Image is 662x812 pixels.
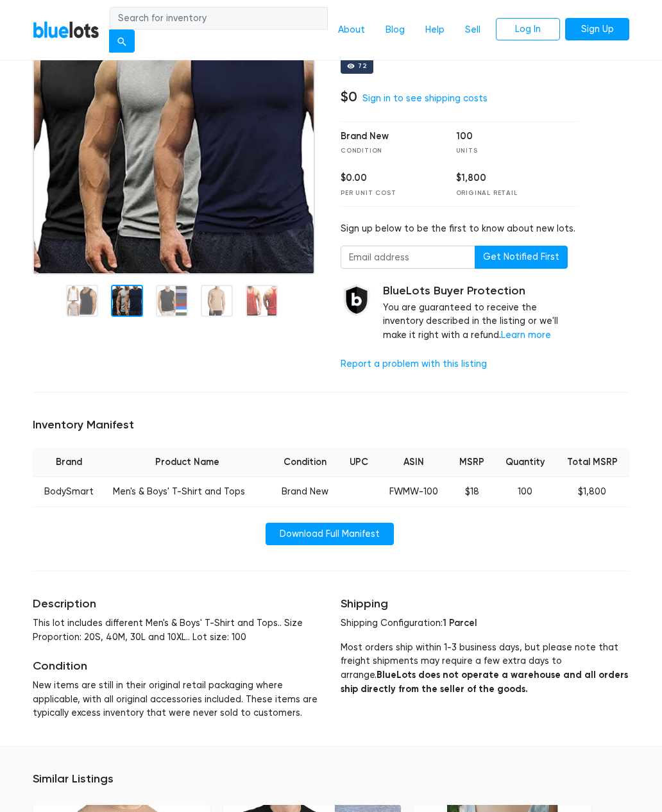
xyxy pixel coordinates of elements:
div: $0.00 [341,171,437,185]
a: Blog [375,18,415,42]
div: Units [456,146,552,156]
a: Report a problem with this listing [341,359,487,369]
th: UPC [339,448,377,477]
img: 9c1112a0-4215-4d35-a7a5-2cc1bcf3b5cf-1694197708.jpg [33,12,315,274]
th: Total MSRP [556,448,629,477]
a: About [328,18,375,42]
td: Men's & Boys' T-Shirt and Tops [105,477,270,507]
div: 100 [456,130,552,144]
p: Most orders ship within 1-3 business days, but please note that freight shipments may require a f... [341,641,629,696]
th: MSRP [449,448,494,477]
td: $1,800 [556,477,629,507]
div: Original Retail [456,189,552,198]
td: $18 [449,477,494,507]
p: New items are still in their original retail packaging where applicable, with all original access... [33,679,321,720]
a: Learn more [501,330,551,341]
a: Sign in to see shipping costs [362,93,488,104]
h4: $0 [341,89,357,105]
div: Sign up below to be the first to know about new lots. [341,222,578,236]
p: This lot includes different Men's & Boys' T-Shirt and Tops.. Size Proportion: 20S, 40M, 30L and 1... [33,616,321,644]
th: Product Name [105,448,270,477]
img: buyer_protection_shield-3b65640a83011c7d3ede35a8e5a80bfdfaa6a97447f0071c1475b91a4b0b3d01.png [341,284,373,316]
h5: Inventory Manifest [33,418,629,432]
th: Brand [33,448,105,477]
td: FWMW-100 [378,477,450,507]
th: ASIN [378,448,450,477]
a: BlueLots [33,21,99,39]
th: Quantity [495,448,556,477]
td: Brand New [270,477,339,507]
h5: Description [33,597,321,611]
a: Sign Up [565,18,629,41]
a: Help [415,18,455,42]
h5: Similar Listings [33,772,629,786]
h5: Condition [33,659,321,673]
span: 1 Parcel [443,617,477,629]
div: Condition [341,146,437,156]
th: Condition [270,448,339,477]
a: Download Full Manifest [266,523,394,546]
h5: BlueLots Buyer Protection [383,284,578,298]
td: 100 [495,477,556,507]
strong: BlueLots does not operate a warehouse and all orders ship directly from the seller of the goods. [341,669,628,695]
div: Brand New [341,130,437,144]
input: Email address [341,246,475,269]
div: You are guaranteed to receive the inventory described in the listing or we'll make it right with ... [383,284,578,342]
div: 72 [358,63,367,69]
h5: Shipping [341,597,629,611]
a: Sell [455,18,491,42]
div: Per Unit Cost [341,189,437,198]
td: BodySmart [33,477,105,507]
button: Get Notified First [475,246,568,269]
a: Log In [496,18,560,41]
input: Search for inventory [110,7,328,30]
div: $1,800 [456,171,552,185]
p: Shipping Configuration: [341,616,629,630]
